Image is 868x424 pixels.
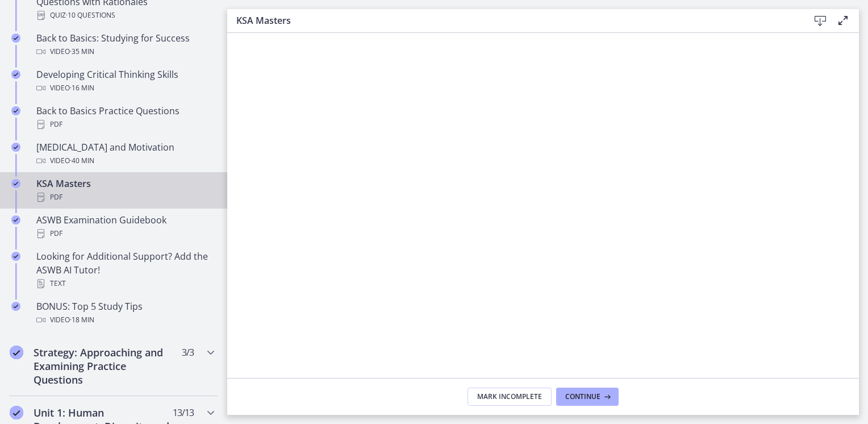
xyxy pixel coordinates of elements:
div: PDF [36,190,214,204]
div: Text [36,277,214,290]
div: Video [36,313,214,327]
div: ASWB Examination Guidebook [36,213,214,240]
i: Completed [11,179,20,188]
span: · 40 min [70,154,94,168]
div: KSA Masters [36,177,214,204]
i: Completed [11,70,20,79]
div: Back to Basics Practice Questions [36,104,214,131]
i: Completed [11,215,20,225]
span: · 16 min [70,81,94,95]
h2: Strategy: Approaching and Examining Practice Questions [34,346,172,386]
span: Continue [565,392,600,401]
div: Looking for Additional Support? Add the ASWB AI Tutor! [36,250,214,290]
div: Video [36,81,214,95]
h3: KSA Masters [236,14,791,27]
button: Continue [556,388,619,406]
span: · 35 min [70,45,94,59]
i: Completed [11,34,20,43]
i: Completed [11,302,20,311]
div: BONUS: Top 5 Study Tips [36,300,214,327]
i: Completed [10,346,23,359]
div: Quiz [36,9,214,22]
span: 13 / 13 [173,406,194,419]
div: Back to Basics: Studying for Success [36,31,214,59]
i: Completed [10,406,23,419]
div: PDF [36,118,214,131]
span: · 18 min [70,313,94,327]
div: Developing Critical Thinking Skills [36,68,214,95]
button: Mark Incomplete [468,388,552,406]
span: · 10 Questions [66,9,115,22]
i: Completed [11,252,20,261]
div: Video [36,154,214,168]
div: Video [36,45,214,59]
span: 3 / 3 [182,346,194,359]
div: [MEDICAL_DATA] and Motivation [36,140,214,168]
i: Completed [11,106,20,115]
div: PDF [36,227,214,240]
i: Completed [11,143,20,152]
span: Mark Incomplete [477,392,542,401]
